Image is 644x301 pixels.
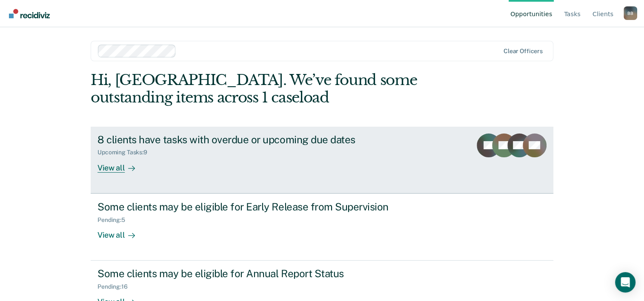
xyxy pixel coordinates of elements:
[91,193,553,261] a: Some clients may be eligible for Early Release from SupervisionPending:5View all
[504,48,543,55] div: Clear officers
[97,283,135,290] div: Pending : 16
[91,127,553,193] a: 8 clients have tasks with overdue or upcoming due datesUpcoming Tasks:9View all
[97,149,154,156] div: Upcoming Tasks : 9
[97,223,145,240] div: View all
[91,71,461,106] div: Hi, [GEOGRAPHIC_DATA]. We’ve found some outstanding items across 1 caseload
[624,6,637,20] div: B B
[615,272,635,292] div: Open Intercom Messenger
[97,156,145,173] div: View all
[97,216,132,224] div: Pending : 5
[97,133,396,146] div: 8 clients have tasks with overdue or upcoming due dates
[97,201,396,213] div: Some clients may be eligible for Early Release from Supervision
[9,9,50,18] img: Recidiviz
[624,6,637,20] button: Profile dropdown button
[97,267,396,280] div: Some clients may be eligible for Annual Report Status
